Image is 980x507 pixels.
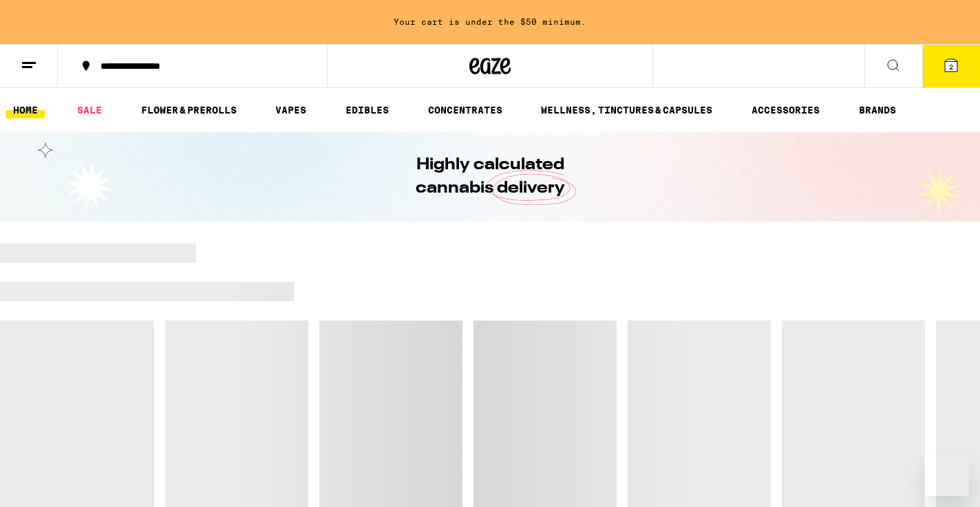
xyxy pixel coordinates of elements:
a: BRANDS [852,102,903,118]
a: CONCENTRATES [421,102,509,118]
h1: Highly calculated cannabis delivery [376,153,604,200]
a: HOME [6,102,45,118]
a: SALE [70,102,109,118]
a: WELLNESS, TINCTURES & CAPSULES [534,102,719,118]
button: 2 [922,45,980,87]
span: 2 [949,63,953,71]
a: FLOWER & PREROLLS [134,102,244,118]
a: VAPES [268,102,313,118]
a: EDIBLES [339,102,396,118]
a: ACCESSORIES [745,102,827,118]
iframe: Button to launch messaging window [925,452,969,496]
